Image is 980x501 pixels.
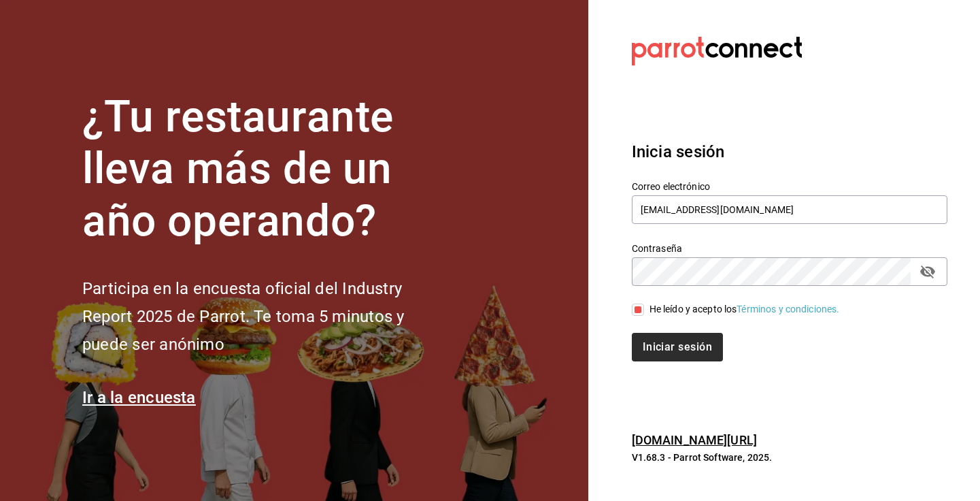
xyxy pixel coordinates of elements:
[632,140,947,164] h3: Inicia sesión
[737,304,839,314] a: Términos y condiciones.
[916,260,939,283] button: passwordField
[632,451,947,464] p: V1.68.3 - Parrot Software, 2025.
[632,195,947,224] input: Ingresa tu correo electrónico
[632,433,757,447] a: [DOMAIN_NAME][URL]
[82,388,196,407] a: Ir a la encuesta
[632,243,947,253] label: Contraseña
[649,302,840,317] div: He leído y acepto los
[632,181,947,191] label: Correo electrónico
[82,91,450,248] h1: ¿Tu restaurante lleva más de un año operando?
[632,333,723,361] button: Iniciar sesión
[82,275,450,358] h2: Participa en la encuesta oficial del Industry Report 2025 de Parrot. Te toma 5 minutos y puede se...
